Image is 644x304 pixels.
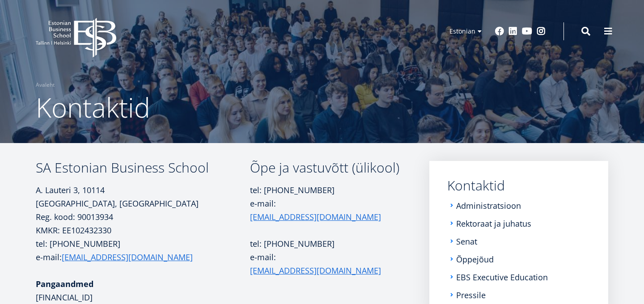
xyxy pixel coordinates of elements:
[250,264,381,277] a: [EMAIL_ADDRESS][DOMAIN_NAME]
[36,161,250,174] h3: SA Estonian Business School
[522,27,532,36] a: Youtube
[456,201,521,210] a: Administratsioon
[447,179,590,192] a: Kontaktid
[250,250,403,277] p: e-mail:
[250,210,381,224] a: [EMAIL_ADDRESS][DOMAIN_NAME]
[36,279,93,289] strong: Pangaandmed
[456,291,486,300] a: Pressile
[250,183,403,224] p: tel: [PHONE_NUMBER] e-mail:
[508,27,517,36] a: Linkedin
[36,89,150,126] span: Kontaktid
[250,237,403,250] p: tel: [PHONE_NUMBER]
[537,27,546,36] a: Instagram
[456,273,548,282] a: EBS Executive Education
[495,27,504,36] a: Facebook
[250,161,403,174] h3: Õpe ja vastuvõtt (ülikool)
[36,237,250,264] p: tel: [PHONE_NUMBER] e-mail:
[36,183,250,224] p: A. Lauteri 3, 10114 [GEOGRAPHIC_DATA], [GEOGRAPHIC_DATA] Reg. kood: 90013934
[456,219,531,228] a: Rektoraat ja juhatus
[36,80,55,89] a: Avaleht
[62,250,193,264] a: [EMAIL_ADDRESS][DOMAIN_NAME]
[456,237,477,246] a: Senat
[36,224,250,237] p: KMKR: EE102432330
[456,255,494,264] a: Õppejõud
